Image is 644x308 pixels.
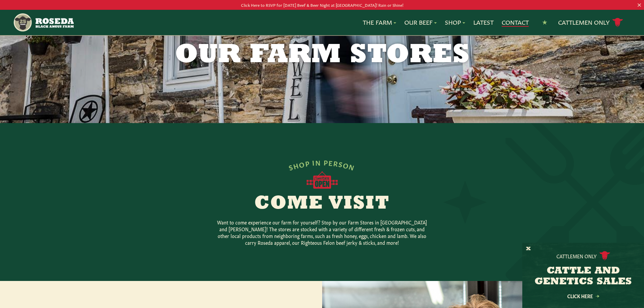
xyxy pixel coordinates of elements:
p: Want to come experience our farm for yourself? Stop by our Farm Stores in [GEOGRAPHIC_DATA] and [... [214,219,430,246]
span: N [348,162,356,171]
a: Shop [445,18,465,27]
span: R [333,159,339,167]
span: P [305,159,310,167]
span: I [312,159,315,166]
h2: Come Visit [192,194,452,213]
a: The Farm [363,18,396,27]
img: cattle-icon.svg [599,251,610,260]
a: Our Beef [404,18,437,27]
a: Latest [473,18,494,27]
span: E [328,159,334,166]
span: O [342,161,350,169]
button: X [526,245,531,253]
span: H [292,161,300,170]
span: P [324,158,329,166]
a: Cattlemen Only [558,17,623,28]
img: https://roseda.com/wp-content/uploads/2021/05/roseda-25-header.png [13,13,73,32]
p: Cattlemen Only [556,253,597,259]
span: S [338,160,344,168]
span: S [288,163,294,171]
h3: CATTLE AND GENETICS SALES [531,266,636,287]
p: Click Here to RSVP for [DATE] Beef & Beer Night at [GEOGRAPHIC_DATA]! Rain or Shine! [32,1,612,8]
span: O [299,160,306,168]
h1: Our Farm Stores [149,42,495,69]
span: N [315,158,321,166]
div: SHOP IN PERSON [288,158,356,171]
nav: Main Navigation [13,10,631,35]
a: Click Here [553,294,614,298]
a: Contact [502,18,529,27]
